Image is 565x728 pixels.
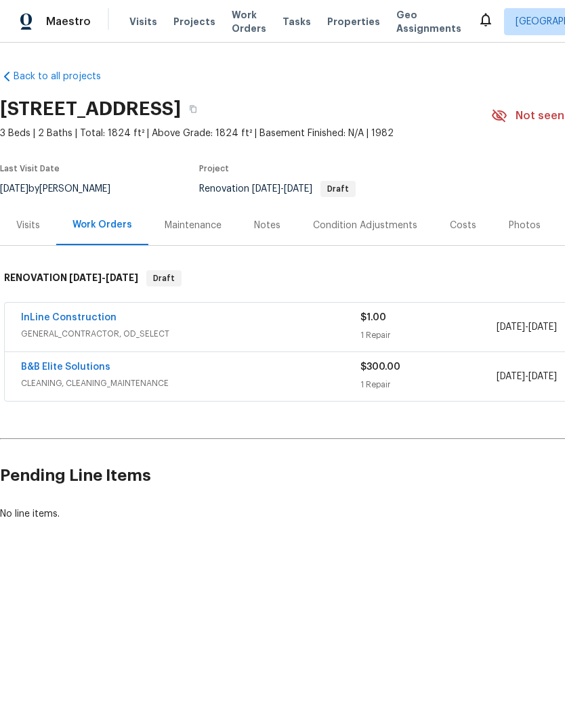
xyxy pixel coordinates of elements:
span: Properties [327,15,380,28]
span: Projects [173,15,215,28]
span: Geo Assignments [396,8,461,35]
span: [DATE] [252,184,280,194]
span: Visits [129,15,157,28]
div: 1 Repair [360,378,496,391]
div: Visits [16,219,40,232]
div: Maintenance [165,219,222,232]
div: Costs [450,219,476,232]
span: Draft [322,185,354,193]
div: Notes [254,219,280,232]
span: [DATE] [497,372,525,381]
button: Copy Address [181,97,205,121]
span: [DATE] [284,184,312,194]
span: [DATE] [497,322,525,332]
span: - [497,320,557,334]
span: $1.00 [360,313,386,322]
h6: RENOVATION [4,270,138,286]
div: 1 Repair [360,328,496,342]
span: $300.00 [360,362,400,372]
div: Condition Adjustments [313,219,417,232]
span: [DATE] [528,322,557,332]
span: - [497,370,557,383]
span: Work Orders [232,8,266,35]
span: - [252,184,312,194]
div: Work Orders [72,218,132,232]
span: Maestro [46,15,91,28]
a: B&B Elite Solutions [21,362,110,372]
span: Draft [148,272,180,285]
span: [DATE] [528,372,557,381]
span: CLEANING, CLEANING_MAINTENANCE [21,377,360,390]
span: Tasks [282,17,311,26]
span: Renovation [199,184,356,194]
span: - [69,273,138,282]
span: [DATE] [106,273,138,282]
div: Photos [509,219,541,232]
span: GENERAL_CONTRACTOR, OD_SELECT [21,327,360,341]
span: [DATE] [69,273,102,282]
a: InLine Construction [21,313,117,322]
span: Project [199,165,229,173]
